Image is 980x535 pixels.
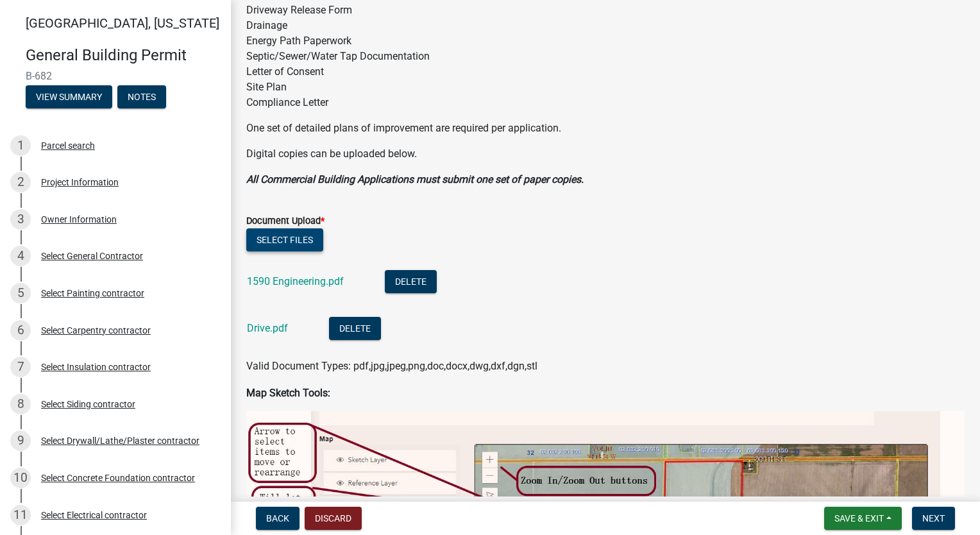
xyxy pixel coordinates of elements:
[10,320,31,341] div: 6
[41,289,144,298] div: Select Painting contractor
[26,92,112,103] wm-modal-confirm: Summary
[26,15,219,31] span: [GEOGRAPHIC_DATA], [US_STATE]
[41,400,135,409] div: Select Siding contractor
[329,323,381,335] wm-modal-confirm: Delete Document
[41,473,195,482] div: Select Concrete Foundation contractor
[246,121,965,136] p: One set of detailed plans of improvement are required per application.
[246,228,323,251] button: Select files
[10,394,31,414] div: 8
[10,468,31,488] div: 10
[41,251,143,260] div: Select General Contractor
[247,275,344,287] a: 1590 Engineering.pdf
[385,270,437,293] button: Delete
[41,141,95,150] div: Parcel search
[266,513,289,523] span: Back
[26,85,112,108] button: View Summary
[834,513,884,523] span: Save & Exit
[10,283,31,303] div: 5
[385,276,437,289] wm-modal-confirm: Delete Document
[41,511,147,520] div: Select Electrical contractor
[117,92,166,103] wm-modal-confirm: Notes
[246,173,584,185] strong: All Commercial Building Applications must submit one set of paper copies.
[10,246,31,266] div: 4
[10,505,31,525] div: 11
[10,209,31,230] div: 3
[41,436,199,445] div: Select Drywall/Lathe/Plaster contractor
[305,507,362,530] button: Discard
[41,178,119,187] div: Project Information
[117,85,166,108] button: Notes
[246,217,325,226] label: Document Upload
[41,362,151,371] div: Select Insulation contractor
[246,360,537,372] span: Valid Document Types: pdf,jpg,jpeg,png,doc,docx,dwg,dxf,dgn,stl
[912,507,955,530] button: Next
[41,215,117,224] div: Owner Information
[10,357,31,377] div: 7
[41,326,151,335] div: Select Carpentry contractor
[824,507,902,530] button: Save & Exit
[256,507,300,530] button: Back
[10,172,31,192] div: 2
[26,70,205,82] span: B-682
[26,46,221,65] h4: General Building Permit
[10,430,31,451] div: 9
[329,317,381,340] button: Delete
[246,146,965,162] p: Digital copies can be uploaded below.
[247,322,288,334] a: Drive.pdf
[246,387,330,399] strong: Map Sketch Tools:
[922,513,945,523] span: Next
[10,135,31,156] div: 1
